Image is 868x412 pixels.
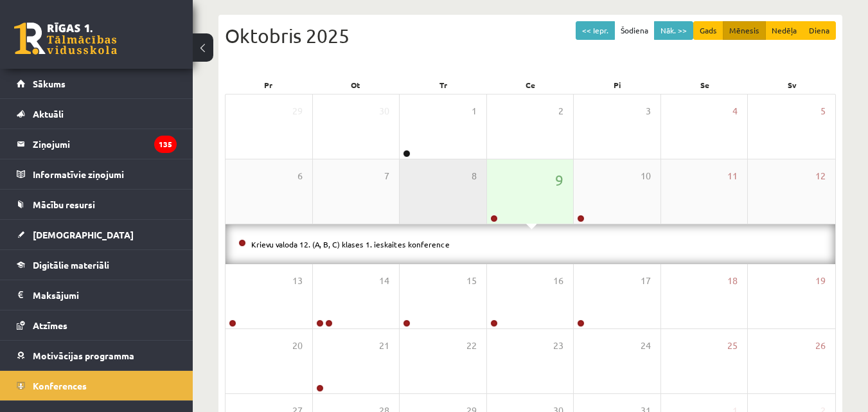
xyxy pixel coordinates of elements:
[614,21,655,40] button: Šodiena
[748,76,836,94] div: Sv
[17,341,177,370] a: Motivācijas programma
[487,76,574,94] div: Ce
[574,76,661,94] div: Pi
[33,380,87,391] span: Konferences
[33,78,66,89] span: Sākums
[815,169,826,183] span: 12
[815,339,826,353] span: 26
[472,169,477,183] span: 8
[17,159,177,189] a: Informatīvie ziņojumi
[17,371,177,400] a: Konferences
[33,259,109,271] span: Digitālie materiāli
[33,108,64,120] span: Aktuāli
[555,169,563,191] span: 9
[723,21,766,40] button: Mēnesis
[732,104,738,118] span: 4
[727,339,738,353] span: 25
[693,21,723,40] button: Gads
[33,199,95,210] span: Mācību resursi
[312,76,400,94] div: Ot
[251,239,450,249] a: Krievu valoda 12. (A, B, C) klases 1. ieskaites konference
[641,169,651,183] span: 10
[292,274,303,288] span: 13
[17,69,177,98] a: Sākums
[225,76,312,94] div: Pr
[815,274,826,288] span: 19
[297,169,303,183] span: 6
[641,339,651,353] span: 24
[727,274,738,288] span: 18
[379,339,389,353] span: 21
[292,104,303,118] span: 29
[33,319,67,331] span: Atzīmes
[17,129,177,159] a: Ziņojumi135
[553,274,563,288] span: 16
[765,21,803,40] button: Nedēļa
[33,159,177,189] legend: Informatīvie ziņojumi
[654,21,693,40] button: Nāk. >>
[466,339,477,353] span: 22
[33,229,134,240] span: [DEMOGRAPHIC_DATA]
[17,220,177,249] a: [DEMOGRAPHIC_DATA]
[820,104,826,118] span: 5
[379,274,389,288] span: 14
[558,104,563,118] span: 2
[292,339,303,353] span: 20
[379,104,389,118] span: 30
[33,280,177,310] legend: Maksājumi
[576,21,615,40] button: << Iepr.
[641,274,651,288] span: 17
[17,310,177,340] a: Atzīmes
[154,136,177,153] i: 135
[472,104,477,118] span: 1
[384,169,389,183] span: 7
[727,169,738,183] span: 11
[33,350,134,361] span: Motivācijas programma
[14,22,117,55] a: Rīgas 1. Tālmācības vidusskola
[400,76,487,94] div: Tr
[553,339,563,353] span: 23
[17,280,177,310] a: Maksājumi
[17,99,177,129] a: Aktuāli
[661,76,748,94] div: Se
[17,250,177,280] a: Digitālie materiāli
[802,21,836,40] button: Diena
[646,104,651,118] span: 3
[33,129,177,159] legend: Ziņojumi
[17,190,177,219] a: Mācību resursi
[225,21,836,50] div: Oktobris 2025
[466,274,477,288] span: 15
